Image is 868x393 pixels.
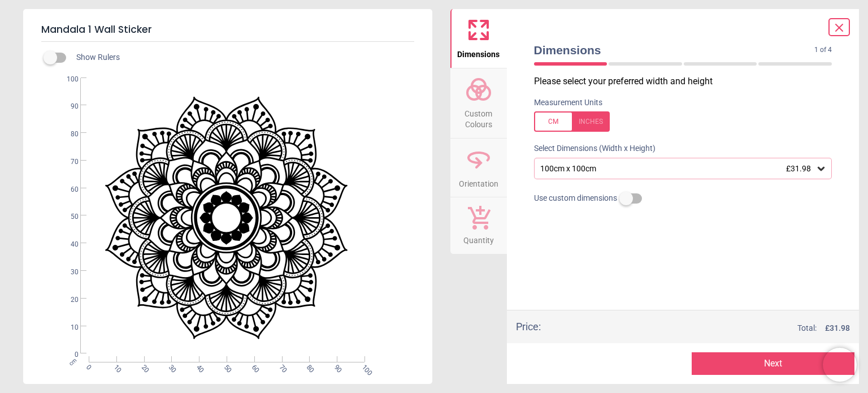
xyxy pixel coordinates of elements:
[539,164,816,174] div: 100cm x 100cm
[57,102,79,111] span: 90
[111,363,119,370] span: 10
[830,323,850,332] span: 31.98
[249,363,257,370] span: 60
[459,173,498,190] span: Orientation
[359,363,367,370] span: 100
[57,75,79,84] span: 100
[450,197,507,254] button: Quantity
[50,51,432,64] div: Show Rulers
[534,97,602,109] label: Measurement Units
[194,363,201,370] span: 40
[558,323,850,334] div: Total:
[57,129,79,139] span: 80
[222,363,229,370] span: 50
[167,363,174,370] span: 30
[534,75,841,88] p: Please select your preferred width and height
[332,363,339,370] span: 90
[57,240,79,249] span: 40
[139,363,146,370] span: 20
[57,350,79,360] span: 0
[57,157,79,167] span: 70
[57,185,79,195] span: 60
[534,42,815,58] span: Dimensions
[57,323,79,332] span: 10
[692,352,854,375] button: Next
[68,357,78,367] span: cm
[825,323,850,334] span: £
[516,319,541,334] div: Price :
[41,18,414,42] h5: Mandala 1 Wall Sticker
[277,363,284,370] span: 70
[463,230,494,247] span: Quantity
[57,267,79,277] span: 30
[534,193,617,204] span: Use custom dimensions
[450,68,507,138] button: Custom Colours
[525,143,656,154] label: Select Dimensions (Width x Height)
[814,45,832,55] span: 1 of 4
[304,363,311,370] span: 80
[823,348,857,382] iframe: Brevo live chat
[457,44,500,61] span: Dimensions
[57,212,79,222] span: 50
[84,363,91,370] span: 0
[450,9,507,68] button: Dimensions
[57,295,79,305] span: 20
[452,103,506,131] span: Custom Colours
[786,164,811,173] span: £31.98
[450,139,507,197] button: Orientation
